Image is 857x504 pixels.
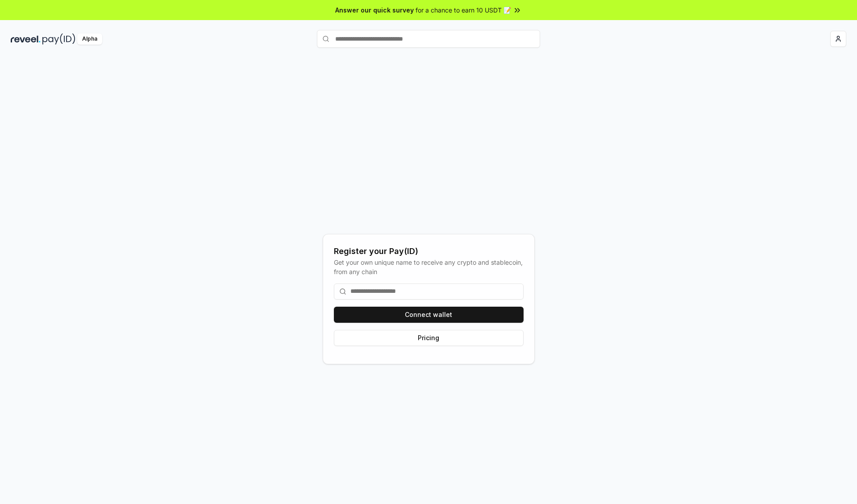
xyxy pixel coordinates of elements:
img: reveel_dark [11,33,41,45]
button: Connect wallet [334,307,524,323]
div: Register your Pay(ID) [334,245,524,258]
div: Alpha [77,33,102,45]
span: Answer our quick survey [335,5,414,15]
img: pay_id [42,33,75,45]
button: Pricing [334,330,524,346]
span: for a chance to earn 10 USDT 📝 [416,5,511,15]
div: Get your own unique name to receive any crypto and stablecoin, from any chain [334,258,524,276]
